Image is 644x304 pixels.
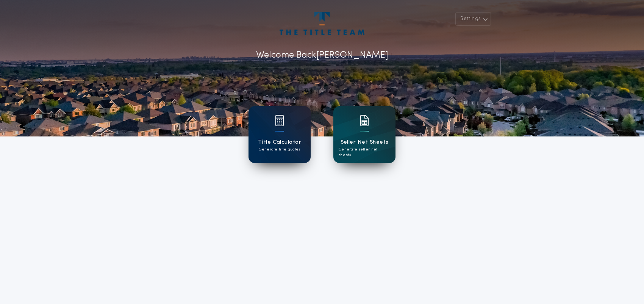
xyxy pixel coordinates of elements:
[341,138,389,147] h1: Seller Net Sheets
[280,12,364,35] img: account-logo
[259,147,300,152] p: Generate title quotes
[275,115,284,126] img: card icon
[360,115,369,126] img: card icon
[455,12,491,26] button: Settings
[249,106,311,163] a: card iconTitle CalculatorGenerate title quotes
[256,49,388,62] p: Welcome Back [PERSON_NAME]
[333,106,395,163] a: card iconSeller Net SheetsGenerate seller net sheets
[258,138,301,147] h1: Title Calculator
[339,147,390,158] p: Generate seller net sheets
